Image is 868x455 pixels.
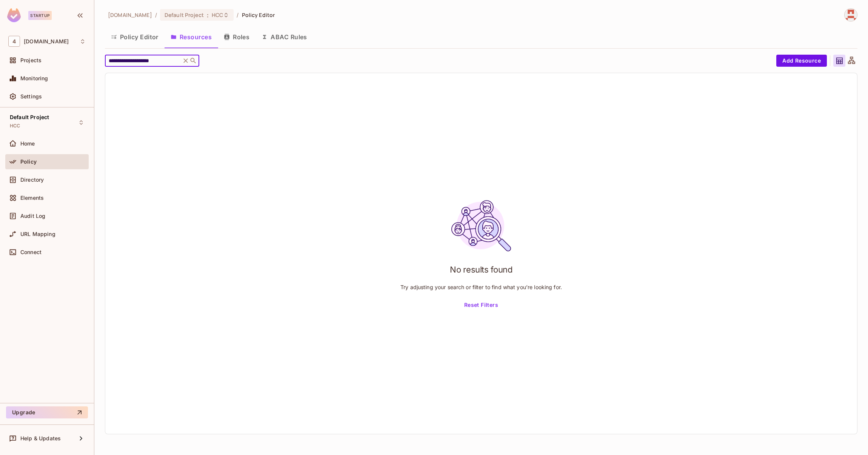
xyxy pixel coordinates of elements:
span: the active workspace [108,11,152,18]
div: Startup [28,11,52,20]
button: Reset Filters [461,299,501,311]
button: Add Resource [776,55,827,67]
button: Roles [218,28,255,46]
span: Connect [20,249,42,255]
h1: No results found [450,264,512,275]
button: Resources [165,28,218,46]
button: Policy Editor [105,28,165,46]
img: abrar.gohar@46labs.com [845,9,857,21]
span: Monitoring [20,75,48,81]
span: Default Project [10,114,49,120]
span: Workspace: 46labs.com [24,38,69,44]
span: HCC [212,11,223,18]
span: Directory [20,177,44,183]
span: : [206,12,209,18]
button: Upgrade [6,406,88,418]
span: URL Mapping [20,231,55,237]
button: ABAC Rules [255,28,313,46]
li: / [237,11,239,18]
span: Policy [20,159,37,165]
span: Settings [20,93,42,100]
span: Policy Editor [242,11,275,18]
span: Default Project [165,11,204,18]
span: 4 [8,36,20,47]
span: Help & Updates [20,435,61,441]
span: Projects [20,57,42,63]
span: Home [20,141,35,147]
li: / [155,11,157,18]
span: Elements [20,195,44,201]
span: Audit Log [20,213,45,219]
p: Try adjusting your search or filter to find what you’re looking for. [400,283,562,291]
img: SReyMgAAAABJRU5ErkJggg== [7,8,21,22]
span: HCC [10,123,20,129]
